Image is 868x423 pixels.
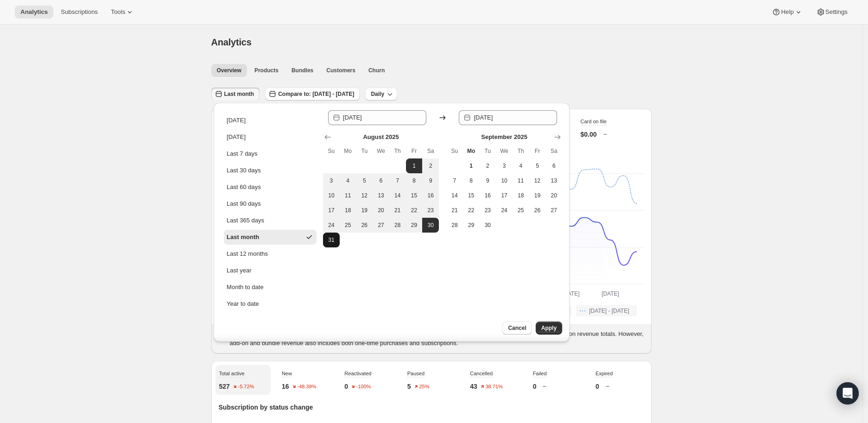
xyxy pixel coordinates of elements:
[467,221,476,229] span: 29
[480,218,496,233] button: Tuesday September 30 2025
[340,218,356,233] button: Monday August 25 2025
[426,192,435,199] span: 16
[224,163,317,178] button: Last 30 days
[825,8,848,16] span: Settings
[406,158,423,173] button: Start of range Friday August 1 2025
[410,177,419,184] span: 8
[211,88,260,101] button: Last month
[480,203,496,218] button: Tuesday September 23 2025
[323,203,340,218] button: Sunday August 17 2025
[224,90,254,98] span: Last month
[376,207,386,214] span: 20
[467,177,476,184] span: 8
[463,188,480,203] button: Monday September 15 2025
[376,221,386,229] span: 27
[516,192,526,199] span: 18
[227,166,261,175] div: Last 30 days
[360,192,369,199] span: 12
[836,382,859,404] div: Open Intercom Messenger
[426,147,435,155] span: Sa
[211,37,252,47] span: Analytics
[496,158,513,173] button: Wednesday September 3 2025
[513,144,529,158] th: Thursday
[467,207,476,214] span: 22
[446,188,463,203] button: Sunday September 14 2025
[20,8,48,16] span: Analytics
[327,147,336,155] span: Su
[406,144,423,158] th: Friday
[513,188,529,203] button: Thursday September 18 2025
[483,162,493,170] span: 2
[446,173,463,188] button: Sunday September 7 2025
[450,221,459,229] span: 28
[410,162,419,170] span: 1
[480,173,496,188] button: Tuesday September 9 2025
[581,130,597,139] p: $0.00
[373,188,389,203] button: Wednesday August 13 2025
[373,218,389,233] button: Wednesday August 27 2025
[581,119,607,124] span: Card on file
[327,236,336,244] span: 31
[500,207,509,214] span: 24
[356,144,373,158] th: Tuesday
[393,147,402,155] span: Th
[406,173,423,188] button: Friday August 8 2025
[422,173,439,188] button: Saturday August 9 2025
[368,67,385,74] span: Churn
[422,144,439,158] th: Saturday
[323,233,340,247] button: Sunday August 31 2025
[422,218,439,233] button: End of range Saturday August 30 2025
[407,371,424,376] span: Paused
[562,290,579,297] text: [DATE]
[463,158,480,173] button: Today Monday September 1 2025
[426,207,435,214] span: 23
[549,177,558,184] span: 13
[496,173,513,188] button: Wednesday September 10 2025
[340,144,356,158] th: Monday
[111,8,125,16] span: Tools
[344,371,371,376] span: Reactivated
[356,384,371,390] text: -100%
[278,90,354,98] span: Compare to: [DATE] - [DATE]
[483,221,493,229] span: 30
[227,133,246,142] div: [DATE]
[549,147,558,155] span: Sa
[219,382,230,391] p: 527
[340,203,356,218] button: Monday August 18 2025
[545,188,562,203] button: Saturday September 20 2025
[551,131,564,144] button: Show next month, October 2025
[480,188,496,203] button: Tuesday September 16 2025
[533,162,542,170] span: 5
[533,382,537,391] p: 0
[529,203,546,218] button: Friday September 26 2025
[463,144,480,158] th: Monday
[389,173,406,188] button: Thursday August 7 2025
[61,8,98,16] span: Subscriptions
[500,177,509,184] span: 10
[463,218,480,233] button: Monday September 29 2025
[282,371,292,376] span: New
[224,246,317,261] button: Last 12 months
[549,192,558,199] span: 20
[576,305,636,316] button: [DATE] - [DATE]
[500,192,509,199] span: 17
[545,144,562,158] th: Saturday
[282,382,289,391] p: 16
[344,382,348,391] p: 0
[446,218,463,233] button: Sunday September 28 2025
[533,192,542,199] span: 19
[480,158,496,173] button: Tuesday September 2 2025
[291,67,313,74] span: Bundles
[513,158,529,173] button: Thursday September 4 2025
[227,183,261,192] div: Last 60 days
[224,180,317,195] button: Last 60 days
[323,218,340,233] button: Sunday August 24 2025
[500,162,509,170] span: 3
[340,173,356,188] button: Monday August 4 2025
[545,158,562,173] button: Saturday September 6 2025
[340,188,356,203] button: Monday August 11 2025
[373,173,389,188] button: Wednesday August 6 2025
[766,6,808,19] button: Help
[343,221,353,229] span: 25
[323,144,340,158] th: Sunday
